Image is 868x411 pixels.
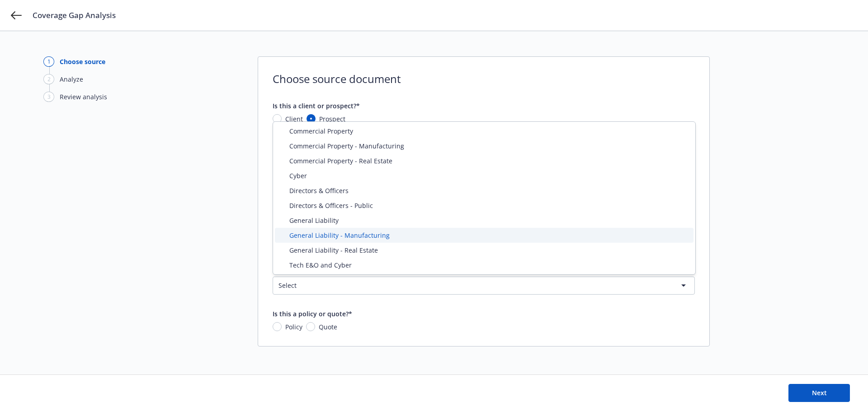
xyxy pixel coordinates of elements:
[289,141,404,151] span: Commercial Property - Manufacturing
[812,388,827,397] span: Next
[289,126,353,136] span: Commercial Property
[289,245,378,255] span: General Liability - Real Estate
[289,186,349,195] span: Directors & Officers
[289,260,352,270] span: Tech E&O and Cyber
[289,201,373,210] span: Directors & Officers - Public
[289,171,307,180] span: Cyber
[289,231,390,240] span: General Liability - Manufacturing
[289,216,339,225] span: General Liability
[289,156,392,166] span: Commercial Property - Real Estate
